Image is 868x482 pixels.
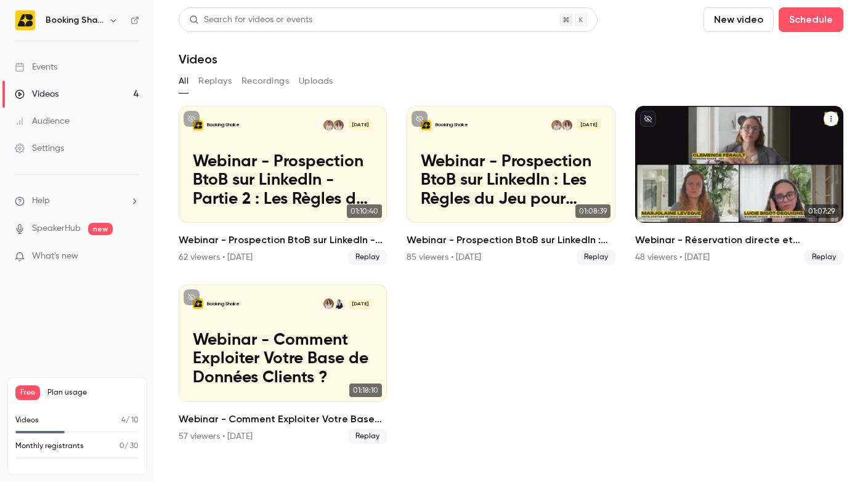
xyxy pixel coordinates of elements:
[407,251,481,263] div: 85 viewers • [DATE]
[15,142,64,155] div: Settings
[15,195,139,207] li: help-dropdown-opener
[323,299,334,309] img: Clémence Férault
[435,121,468,129] p: Booking Shake
[120,441,139,452] p: / 30
[779,7,843,32] button: Schedule
[407,106,615,265] a: Webinar - Prospection BtoB sur LinkedIn : Les Règles du Jeu pour Décrocher des ClientsBooking Sha...
[407,106,615,265] li: Webinar - Prospection BtoB sur LinkedIn : Les Règles du Jeu pour Décrocher des Clients
[635,106,843,265] a: 01:07:29Webinar - Réservation directe et distribution : Comment [PERSON_NAME] événementiels et le...
[121,415,139,426] p: / 10
[15,88,59,100] div: Videos
[635,233,843,247] h2: Webinar - Réservation directe et distribution : Comment [PERSON_NAME] événementiels et les hôtels...
[348,429,387,444] span: Replay
[15,415,39,426] p: Videos
[635,106,843,265] li: Webinar - Réservation directe et distribution : Comment les lieux événementiels et les hôtels peu...
[704,7,774,32] button: New video
[179,430,253,443] div: 57 viewers • [DATE]
[635,251,710,263] div: 48 viewers • [DATE]
[179,52,217,66] h1: Videos
[46,14,103,26] h6: Booking Shake
[333,299,344,309] img: Delphine Porcher
[124,251,139,262] iframe: Noticeable Trigger
[32,250,78,263] span: What's new
[179,71,189,91] button: All
[120,443,124,450] span: 0
[179,233,387,247] h2: Webinar - Prospection BtoB sur LinkedIn - Partie 2 : Les Règles du Jeu pour Décrocher des Clients
[206,300,240,308] p: Booking Shake
[15,61,57,73] div: Events
[577,250,615,265] span: Replay
[576,120,601,131] span: [DATE]
[407,233,615,247] h2: Webinar - Prospection BtoB sur LinkedIn : Les Règles du Jeu pour Décrocher des Clients
[179,106,387,265] li: Webinar - Prospection BtoB sur LinkedIn - Partie 2 : Les Règles du Jeu pour Décrocher des Clients
[805,250,843,265] span: Replay
[32,222,81,235] a: SpeakerHub
[179,7,843,475] section: Videos
[184,111,200,127] button: unpublished
[349,384,382,397] span: 01:18:10
[575,204,610,218] span: 01:08:39
[15,10,35,30] img: Booking Shake
[15,385,40,400] span: Free
[551,120,562,131] img: Réda Benatya
[333,120,344,131] img: Clémence Férault
[88,223,113,235] span: new
[241,71,289,91] button: Recordings
[412,111,428,127] button: unpublished
[189,14,312,26] div: Search for videos or events
[323,120,334,131] img: Réda Benatya
[179,251,253,263] div: 62 viewers • [DATE]
[193,331,373,388] p: Webinar - Comment Exploiter Votre Base de Données Clients ?
[32,195,50,207] span: Help
[179,284,387,443] li: Webinar - Comment Exploiter Votre Base de Données Clients ?
[805,204,838,218] span: 01:07:29
[347,204,382,218] span: 01:10:40
[179,412,387,427] h2: Webinar - Comment Exploiter Votre Base de Données Clients ?
[421,153,601,209] p: Webinar - Prospection BtoB sur LinkedIn : Les Règles du Jeu pour Décrocher des Clients
[206,121,240,129] p: Booking Shake
[198,71,232,91] button: Replays
[121,417,126,424] span: 4
[179,106,843,444] ul: Videos
[15,115,70,127] div: Audience
[640,111,656,127] button: unpublished
[348,250,387,265] span: Replay
[299,71,333,91] button: Uploads
[47,388,139,398] span: Plan usage
[562,120,572,131] img: Clémence Férault
[348,120,373,131] span: [DATE]
[179,106,387,265] a: Webinar - Prospection BtoB sur LinkedIn - Partie 2 : Les Règles du Jeu pour Décrocher des Clients...
[348,299,373,309] span: [DATE]
[179,284,387,443] a: Webinar - Comment Exploiter Votre Base de Données Clients ? Booking ShakeDelphine PorcherClémence...
[193,153,373,209] p: Webinar - Prospection BtoB sur LinkedIn - Partie 2 : Les Règles du Jeu pour Décrocher des Clients
[184,289,200,305] button: unpublished
[15,441,84,452] p: Monthly registrants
